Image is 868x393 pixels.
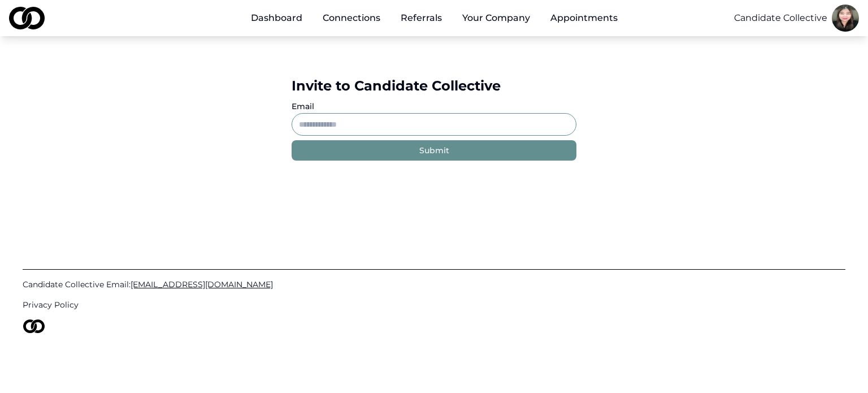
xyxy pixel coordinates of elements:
div: Invite to Candidate Collective [292,77,576,95]
a: Appointments [541,7,627,29]
div: Submit [419,145,449,156]
nav: Main [242,7,627,29]
button: Candidate Collective [734,11,827,25]
a: Referrals [392,7,451,29]
a: Privacy Policy [23,299,845,310]
a: Dashboard [242,7,311,29]
a: Connections [314,7,389,29]
img: logo [23,319,45,333]
button: Submit [292,140,576,161]
label: Email [292,101,314,111]
img: logo [9,7,45,29]
span: [EMAIL_ADDRESS][DOMAIN_NAME] [131,279,273,290]
button: Your Company [453,7,539,29]
a: Candidate Collective Email:[EMAIL_ADDRESS][DOMAIN_NAME] [23,279,845,290]
img: c5a994b8-1df4-4c55-a0c5-fff68abd3c00-Kim%20Headshot-profile_picture.jpg [832,5,859,32]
